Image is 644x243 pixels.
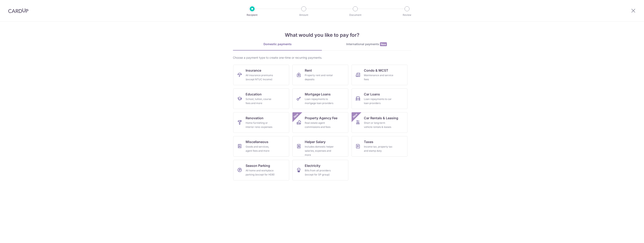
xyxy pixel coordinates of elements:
[8,8,28,13] img: CardUp
[246,92,262,97] span: Education
[246,73,275,81] div: All insurance premiums (except NTUC Income)
[305,163,320,168] span: Electricity
[289,13,319,17] p: Amount
[233,136,289,157] a: MiscellaneousGoods and services, agent fees and more
[246,116,263,120] span: Renovation
[305,97,334,105] div: Loan repayments to mortgage loan providers
[293,112,299,119] span: New
[352,88,407,109] a: Car LoansLoan repayments to car loan providers
[292,136,348,157] a: Helper SalaryIncludes domestic helper salaries, expenses and more
[322,42,411,46] div: International payments
[305,68,312,73] span: Rent
[364,73,393,81] div: Maintenance and service fees
[246,139,268,144] span: Miscellaneous
[305,139,325,144] span: Helper Salary
[305,92,331,97] span: Mortgage Loans
[233,56,411,60] div: Choose a payment type to create one-time or recurring payments.
[233,42,322,46] div: Domestic payments
[292,112,348,133] a: Property Agency FeeReal estate agent commissions and feesNew
[246,163,270,168] span: Season Parking
[246,168,275,177] div: All home and workplace parking (except for HDB)
[292,160,348,180] a: ElectricityBills from all providers (except for SP group)
[233,31,411,39] h4: What would you like to pay for?
[364,139,373,144] span: Taxes
[305,73,334,81] div: Property rent and rental deposits
[364,97,393,105] div: Loan repayments to car loan providers
[233,112,289,133] a: RenovationHome furnishing or interior reno-expenses
[233,65,289,85] a: InsuranceAll insurance premiums (except NTUC Income)
[305,145,334,157] div: Includes domestic helper salaries, expenses and more
[305,168,334,177] div: Bills from all providers (except for SP group)
[352,112,359,119] span: New
[364,68,388,73] span: Condo & MCST
[246,121,275,129] div: Home furnishing or interior reno-expenses
[340,13,370,17] p: Document
[305,121,334,129] div: Real estate agent commissions and fees
[237,13,267,17] p: Recipient
[364,121,393,129] div: Short or long‑term vehicle rentals & leases
[233,160,289,180] a: Season ParkingAll home and workplace parking (except for HDB)
[292,65,348,85] a: RentProperty rent and rental deposits
[392,13,422,17] p: Review
[305,116,337,120] span: Property Agency Fee
[364,116,398,120] span: Car Rentals & Leasing
[246,68,261,73] span: Insurance
[246,97,275,105] div: School, tuition, course fees and more
[364,92,380,97] span: Car Loans
[292,88,348,109] a: Mortgage LoansLoan repayments to mortgage loan providers
[380,42,387,46] span: New
[352,65,407,85] a: Condo & MCSTMaintenance and service fees
[352,112,407,133] a: Car Rentals & LeasingShort or long‑term vehicle rentals & leasesNew
[352,136,407,157] a: TaxesIncome tax, property tax and stamp duty
[618,231,640,241] iframe: Opens a widget where you can find more information
[246,145,275,153] div: Goods and services, agent fees and more
[364,145,393,153] div: Income tax, property tax and stamp duty
[233,88,289,109] a: EducationSchool, tuition, course fees and more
